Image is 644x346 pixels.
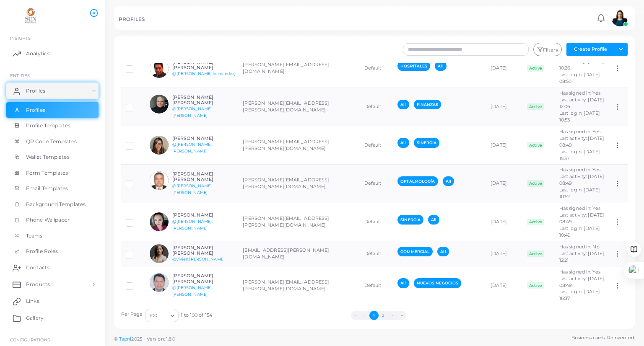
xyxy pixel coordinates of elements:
[6,228,99,244] a: Teams
[238,126,359,165] td: [PERSON_NAME][EMAIL_ADDRESS][PERSON_NAME][DOMAIN_NAME]
[559,173,604,186] span: Last activity: [DATE] 08:49
[172,285,213,297] a: @[PERSON_NAME].[PERSON_NAME]
[26,169,68,177] span: Form Templates
[559,289,600,301] span: Last login: [DATE] 16:37
[559,149,600,161] span: Last login: [DATE] 15:37
[6,196,99,212] a: Background Templates
[172,273,234,284] h6: [PERSON_NAME] [PERSON_NAME]
[26,216,70,224] span: Phone Wallpaper
[6,165,99,181] a: Form Templates
[172,106,213,118] a: @[PERSON_NAME].[PERSON_NAME]
[172,142,213,153] a: @[PERSON_NAME].[PERSON_NAME]
[6,45,99,62] a: Analytics
[360,241,393,266] td: Default
[527,219,545,225] span: Active
[10,337,50,342] span: Configurations
[369,311,379,320] button: Go to page 1
[238,266,359,305] td: [PERSON_NAME][EMAIL_ADDRESS][PERSON_NAME][DOMAIN_NAME]
[26,264,49,271] span: Contacts
[527,180,545,187] span: Active
[527,103,545,110] span: Active
[437,247,449,256] span: All
[150,212,169,231] img: avatar
[559,135,604,148] span: Last activity: [DATE] 08:49
[6,276,99,293] a: Products
[486,241,522,266] td: [DATE]
[6,310,99,326] a: Gallery
[559,187,600,199] span: Last login: [DATE] 10:52
[559,90,600,96] span: Has signed in: Yes
[121,311,143,318] label: Per Page
[26,232,43,240] span: Teams
[397,61,430,71] span: HOSPITALES
[559,250,604,263] span: Last activity: [DATE] 12:21
[486,266,522,305] td: [DATE]
[26,281,50,288] span: Products
[486,126,522,165] td: [DATE]
[119,16,145,22] h5: PROFILES
[172,95,234,106] h6: [PERSON_NAME] [PERSON_NAME]
[26,106,45,114] span: Profiles
[26,122,70,129] span: Profile Templates
[486,164,522,203] td: [DATE]
[150,311,157,320] span: 100
[119,336,132,342] a: Tapni
[26,138,77,145] span: QR Code Templates
[6,293,99,310] a: Links
[397,215,423,225] span: SINERGIA
[559,167,600,173] span: Has signed in: Yes
[397,247,433,256] span: COMMERCIAL
[527,142,545,149] span: Active
[26,248,58,255] span: Profile Roles
[172,212,234,218] h6: [PERSON_NAME]
[527,282,545,289] span: Active
[26,201,86,208] span: Background Templates
[6,83,99,99] a: Profiles
[6,259,99,276] a: Contacts
[559,72,600,84] span: Last login: [DATE] 08:50
[114,336,175,343] span: ©
[559,110,600,123] span: Last login: [DATE] 10:53
[172,59,236,70] h6: [PERSON_NAME] [PERSON_NAME]
[486,88,522,126] td: [DATE]
[609,10,630,26] a: avatar
[559,58,604,71] span: Last activity: [DATE] 10:26
[26,185,68,192] span: Email Templates
[131,336,142,343] span: 2025
[559,212,604,225] span: Last activity: [DATE] 08:49
[559,244,600,250] span: Has signed in: No
[559,97,604,109] span: Last activity: [DATE] 12:06
[559,276,604,288] span: Last activity: [DATE] 08:49
[10,36,31,41] span: INSIGHTS
[360,88,393,126] td: Default
[26,153,70,161] span: Wallet Templates
[212,311,545,320] ul: Pagination
[527,65,545,72] span: Active
[6,118,99,134] a: Profile Templates
[397,138,409,147] span: All
[6,243,99,259] a: Profile Roles
[147,336,176,342] span: Version: 1.8.0
[397,278,409,288] span: All
[559,205,600,211] span: Has signed in: Yes
[238,203,359,241] td: [PERSON_NAME][EMAIL_ADDRESS][PERSON_NAME][DOMAIN_NAME]
[486,203,522,241] td: [DATE]
[145,309,179,322] div: Search for option
[238,49,359,88] td: [PERSON_NAME][EMAIL_ADDRESS][DOMAIN_NAME]
[172,219,213,230] a: @[PERSON_NAME].[PERSON_NAME]
[172,245,234,256] h6: [PERSON_NAME] [PERSON_NAME]
[360,49,393,88] td: Default
[571,334,635,341] span: Business cards. Reinvented.
[533,43,562,56] button: Filters
[10,73,30,78] span: ENTITIES
[379,311,388,320] button: Go to page 2
[172,171,234,182] h6: [PERSON_NAME] [PERSON_NAME]
[26,314,44,322] span: Gallery
[435,61,446,71] span: All
[388,311,397,320] button: Go to next page
[428,215,439,225] span: All
[172,71,236,76] a: @[PERSON_NAME].hernandezj
[150,59,169,78] img: avatar
[26,297,39,305] span: Links
[414,100,441,109] span: FINANZAS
